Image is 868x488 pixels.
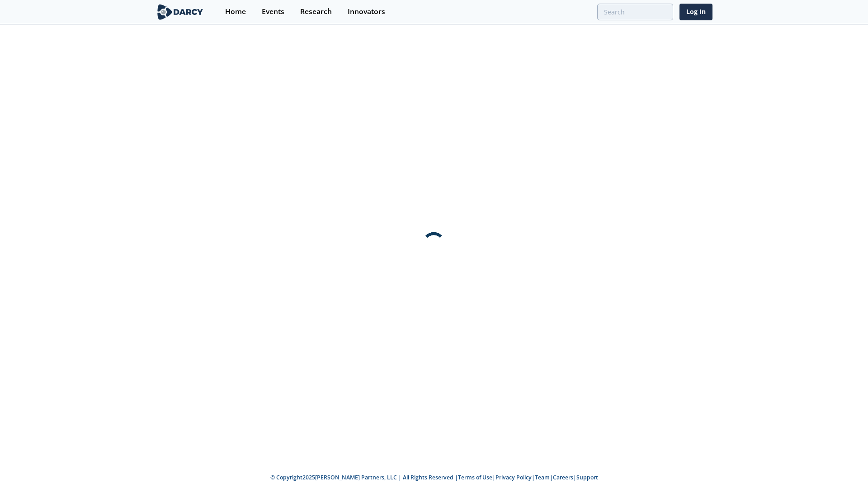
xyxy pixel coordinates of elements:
div: Events [262,8,284,15]
div: Innovators [348,8,385,15]
div: Home [225,8,246,15]
a: Careers [553,474,573,481]
p: © Copyright 2025 [PERSON_NAME] Partners, LLC | All Rights Reserved | | | | | [99,474,769,482]
a: Terms of Use [458,474,492,481]
img: logo-wide.svg [156,4,205,20]
a: Team [535,474,550,481]
div: Research [300,8,332,15]
a: Log In [679,4,712,20]
input: Advanced Search [597,4,673,20]
a: Support [576,474,598,481]
a: Privacy Policy [495,474,532,481]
